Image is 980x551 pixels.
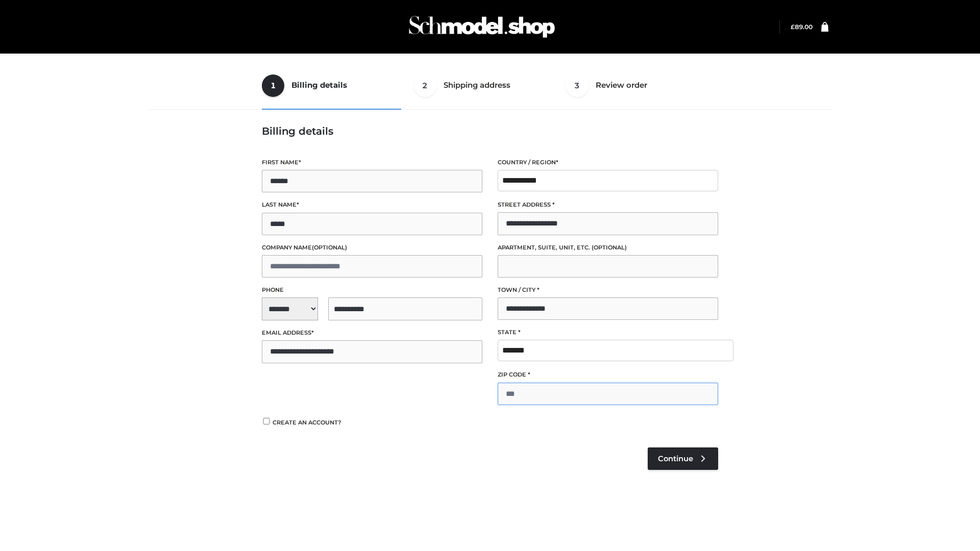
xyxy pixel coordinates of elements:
span: Create an account? [273,419,341,426]
label: State [498,328,718,337]
label: First name [262,158,482,167]
a: £89.00 [791,23,813,31]
label: Last name [262,200,482,210]
label: Apartment, suite, unit, etc. [498,243,718,253]
label: ZIP Code [498,370,718,380]
label: Town / City [498,285,718,295]
span: (optional) [592,244,627,251]
bdi: 89.00 [791,23,813,31]
label: Street address [498,200,718,210]
h3: Billing details [262,125,718,137]
label: Country / Region [498,158,718,167]
label: Company name [262,243,482,253]
span: £ [791,23,795,31]
label: Phone [262,285,482,295]
span: (optional) [312,244,347,251]
img: Schmodel Admin 964 [405,7,558,47]
span: Continue [658,454,693,463]
a: Continue [648,447,718,470]
input: Create an account? [262,418,271,424]
label: Email address [262,328,482,338]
